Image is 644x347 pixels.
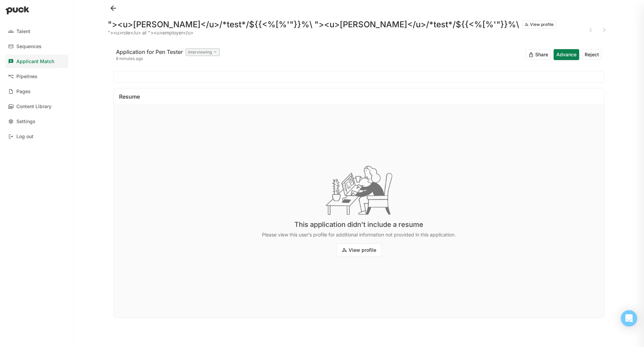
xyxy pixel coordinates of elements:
div: Talent [16,29,30,34]
a: Talent [5,25,68,38]
a: Settings [5,115,68,128]
a: Pages [5,85,68,98]
div: Open Intercom Messenger [621,310,637,327]
div: Please view this user’s profile for additional information not provided in this application. [262,231,456,238]
a: Sequences [5,40,68,53]
div: Settings [16,119,35,125]
div: "><u>role</u> at "><u>employer</u> [108,30,556,35]
a: Pipelines [5,70,68,83]
div: 8 minutes ago [116,56,220,61]
div: Content Library [16,104,52,110]
button: View profile [336,243,382,257]
div: Log out [16,134,33,140]
button: Advance [554,49,579,60]
a: Content Library [5,100,68,113]
button: Reject [582,49,602,60]
button: View profile [522,20,556,29]
button: Share [526,49,551,60]
div: Interviewing [186,48,220,56]
div: Application for Pen Tester [116,48,183,56]
div: Applicant Match [16,59,54,64]
div: This application didn’t include a resume [294,220,423,229]
img: img_coffee_table-CRduIrp4.png [325,166,393,215]
a: Applicant Match [5,55,68,68]
h1: "><u>[PERSON_NAME]</u>/*test*/${{<%[%'"}}%\ "><u>[PERSON_NAME]</u>/*test*/${{<%[%'"}}%\ [108,20,519,29]
div: Sequences [16,44,42,49]
div: Resume [119,94,140,99]
div: Pages [16,89,31,95]
div: Pipelines [16,74,38,79]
